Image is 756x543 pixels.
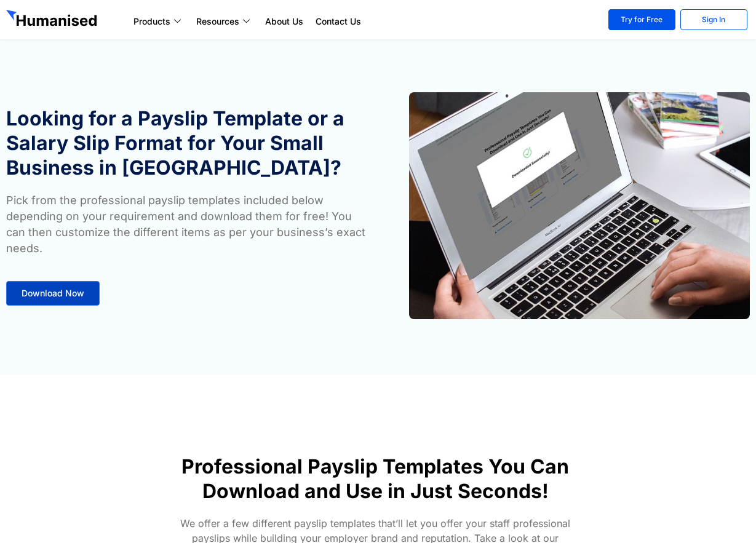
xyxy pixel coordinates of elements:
h1: Looking for a Payslip Template or a Salary Slip Format for Your Small Business in [GEOGRAPHIC_DATA]? [6,106,372,180]
a: Products [127,14,190,29]
span: Download Now [22,289,84,298]
p: Pick from the professional payslip templates included below depending on your requirement and dow... [6,192,372,256]
h1: Professional Payslip Templates You Can Download and Use in Just Seconds! [166,454,585,504]
a: Download Now [6,281,100,306]
a: Resources [190,14,259,29]
a: Try for Free [608,9,675,30]
a: Contact Us [309,14,367,29]
img: GetHumanised Logo [6,10,100,30]
a: About Us [259,14,309,29]
a: Sign In [680,9,747,30]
